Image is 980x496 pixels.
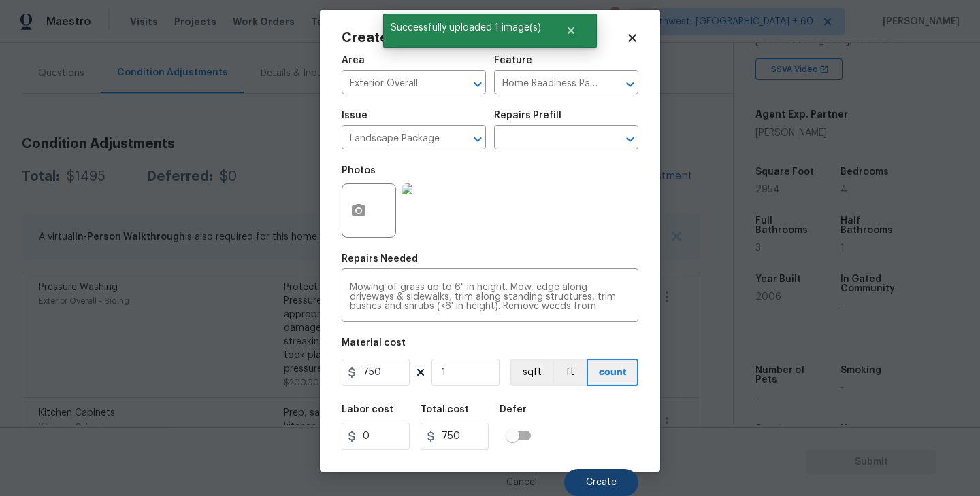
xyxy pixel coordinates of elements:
button: Create [564,469,638,496]
h5: Area [342,56,365,65]
h5: Defer [500,405,527,414]
button: Open [621,130,640,149]
h5: Total cost [421,405,469,414]
span: Successfully uploaded 1 image(s) [383,14,549,42]
button: Open [468,130,487,149]
button: ft [553,359,587,386]
h2: Create Condition Adjustment [342,31,626,45]
button: Open [468,75,487,94]
h5: Issue [342,111,367,120]
h5: Repairs Needed [342,254,418,264]
button: Close [549,17,593,44]
textarea: Mowing of grass up to 6" in height. Mow, edge along driveways & sidewalks, trim along standing st... [350,283,630,311]
button: sqft [510,359,553,386]
h5: Material cost [342,338,406,348]
h5: Repairs Prefill [494,111,561,120]
span: Create [586,478,617,488]
button: Cancel [485,469,559,496]
h5: Feature [494,56,532,65]
span: Cancel [506,478,537,488]
h5: Photos [342,166,376,175]
button: Open [621,75,640,94]
button: count [587,359,638,386]
h5: Labor cost [342,405,393,414]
